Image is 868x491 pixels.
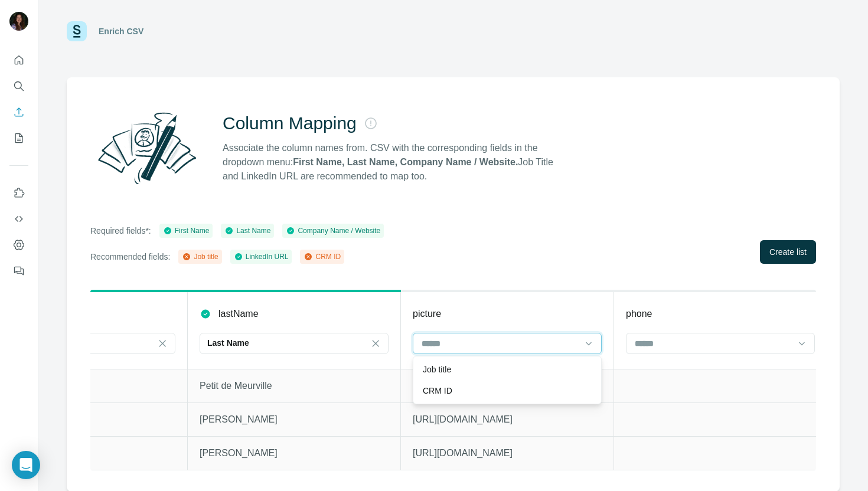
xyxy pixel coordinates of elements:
[413,413,602,427] p: [URL][DOMAIN_NAME]
[9,50,28,71] button: Quick start
[218,307,259,321] p: lastName
[90,251,170,263] p: Recommended fields:
[99,25,143,37] div: Enrich CSV
[423,385,452,397] p: CRM ID
[304,251,341,262] div: CRM ID
[200,379,389,393] p: Petit de Meurville
[9,208,28,230] button: Use Surfe API
[293,157,518,167] strong: First Name, Last Name, Company Name / Website.
[182,251,218,262] div: Job title
[223,141,564,184] p: Associate the column names from. CSV with the corresponding fields in the dropdown menu: Job Titl...
[12,451,40,479] div: Open Intercom Messenger
[67,21,87,41] img: Surfe Logo
[207,337,249,349] p: Last Name
[163,225,210,236] div: First Name
[413,307,441,321] p: picture
[9,234,28,256] button: Dashboard
[224,225,270,236] div: Last Name
[223,113,357,134] h2: Column Mapping
[423,364,451,375] p: Job title
[234,251,289,262] div: LinkedIn URL
[9,76,28,97] button: Search
[9,260,28,281] button: Feedback
[9,102,28,123] button: Enrich CSV
[9,127,28,149] button: My lists
[769,246,807,258] span: Create list
[413,446,602,460] p: [URL][DOMAIN_NAME]
[760,240,816,264] button: Create list
[9,12,28,31] img: Avatar
[9,182,28,204] button: Use Surfe on LinkedIn
[90,106,204,191] img: Surfe Illustration - Column Mapping
[200,446,389,460] p: [PERSON_NAME]
[200,413,389,427] p: [PERSON_NAME]
[626,307,652,321] p: phone
[90,225,151,237] p: Required fields*:
[286,225,380,236] div: Company Name / Website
